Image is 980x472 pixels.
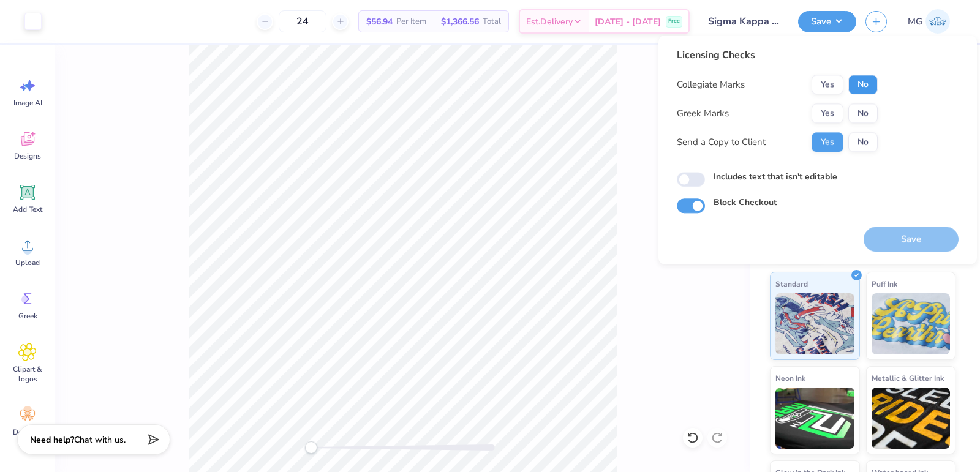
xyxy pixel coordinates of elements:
[441,15,479,28] span: $1,366.56
[902,9,956,34] a: MG
[848,132,878,152] button: No
[812,132,843,152] button: Yes
[872,372,944,384] span: Metallic & Glitter Ink
[848,75,878,94] button: No
[775,277,808,290] span: Standard
[14,151,41,161] span: Designs
[848,103,878,123] button: No
[714,197,777,209] label: Block Checkout
[872,293,951,354] img: Puff Ink
[18,311,37,321] span: Greek
[7,364,48,384] span: Clipart & logos
[872,277,897,290] span: Puff Ink
[366,15,393,28] span: $56.94
[775,372,805,384] span: Neon Ink
[812,75,843,94] button: Yes
[13,204,42,214] span: Add Text
[668,17,680,26] span: Free
[13,98,42,108] span: Image AI
[925,9,950,34] img: Mary Grace
[396,15,426,28] span: Per Item
[595,15,661,28] span: [DATE] - [DATE]
[30,434,74,446] strong: Need help?
[714,170,837,183] label: Includes text that isn't editable
[775,293,854,354] img: Standard
[483,15,501,28] span: Total
[775,388,854,449] img: Neon Ink
[908,15,922,29] span: MG
[677,78,745,92] div: Collegiate Marks
[699,9,789,34] input: Untitled Design
[305,441,317,454] div: Accessibility label
[677,48,878,62] div: Licensing Checks
[798,11,856,32] button: Save
[526,15,573,28] span: Est. Delivery
[74,434,126,446] span: Chat with us.
[872,388,951,449] img: Metallic & Glitter Ink
[677,135,766,149] div: Send a Copy to Client
[13,427,42,437] span: Decorate
[812,103,843,123] button: Yes
[279,10,326,32] input: – –
[15,258,40,268] span: Upload
[677,107,729,121] div: Greek Marks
